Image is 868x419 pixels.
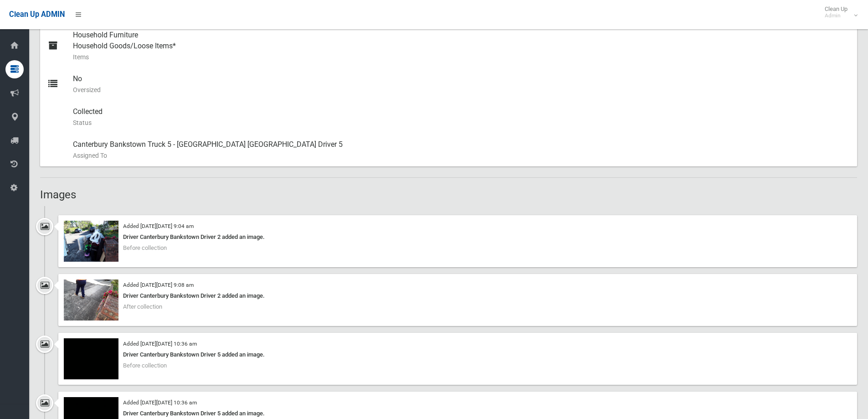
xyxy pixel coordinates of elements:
small: Status [73,117,850,128]
div: Driver Canterbury Bankstown Driver 2 added an image. [64,290,852,301]
h2: Images [40,189,857,201]
small: Assigned To [73,150,850,161]
div: Household Furniture Household Goods/Loose Items* [73,24,850,68]
span: After collection [123,303,162,310]
span: Clean Up [820,5,857,19]
small: Added [DATE][DATE] 10:36 am [123,399,197,406]
div: Driver Canterbury Bankstown Driver 5 added an image. [64,349,852,360]
img: 2025-10-1009.04.21143890831625466535.jpg [64,221,118,262]
img: 2025-10-1009.08.132541828509348013257.jpg [64,279,118,321]
div: Collected [73,101,850,134]
small: Added [DATE][DATE] 9:08 am [123,282,194,288]
img: 2025-10-1310.36.377058328722266211473.jpg [64,338,118,379]
small: Added [DATE][DATE] 9:04 am [123,223,194,229]
div: No [73,68,850,101]
small: Added [DATE][DATE] 10:36 am [123,341,197,347]
span: Before collection [123,244,167,251]
small: Oversized [73,84,850,95]
div: Driver Canterbury Bankstown Driver 5 added an image. [64,408,852,419]
span: Before collection [123,362,167,369]
small: Items [73,52,850,62]
div: Canterbury Bankstown Truck 5 - [GEOGRAPHIC_DATA] [GEOGRAPHIC_DATA] Driver 5 [73,134,850,166]
div: Driver Canterbury Bankstown Driver 2 added an image. [64,232,852,243]
span: Clean Up ADMIN [9,10,65,19]
small: Admin [825,12,847,19]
